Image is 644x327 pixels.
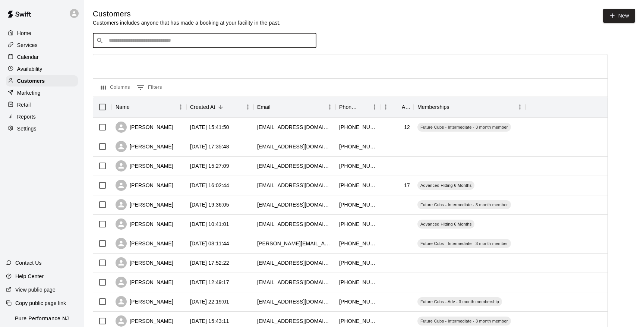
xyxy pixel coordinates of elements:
[417,200,511,209] div: Future Cubs - Intermediate - 3 month member
[17,77,45,85] p: Customers
[17,41,38,49] p: Services
[417,239,511,248] div: Future Cubs - Intermediate - 3 month member
[514,101,525,113] button: Menu
[93,19,281,26] p: Customers includes anyone that has made a booking at your facility in the past.
[6,75,78,87] a: Customers
[6,51,78,63] a: Calendar
[257,143,332,150] div: gibirobert1@gmail.com
[257,259,332,267] div: mmarchiano@me.com
[6,63,78,75] a: Availability
[257,97,271,117] div: Email
[17,89,41,97] p: Marketing
[242,101,253,113] button: Menu
[339,298,376,305] div: +19736103382
[17,53,39,61] p: Calendar
[112,97,186,117] div: Name
[257,240,332,247] div: rodia.michael@gmail.com
[116,277,173,288] div: [PERSON_NAME]
[15,286,56,293] p: View public page
[15,273,44,280] p: Help Center
[190,143,229,150] div: 2025-09-15 17:35:48
[257,201,332,208] div: lesliesalmonotr@gmail.com
[380,97,414,117] div: Age
[339,240,376,247] div: +17324399769
[17,29,31,37] p: Home
[190,182,229,189] div: 2025-09-03 16:02:44
[190,298,229,305] div: 2025-08-28 22:19:01
[130,102,140,112] button: Sort
[339,201,376,208] div: +12018411013
[417,297,502,306] div: Future Cubs - Adv - 3 month membership
[190,220,229,228] div: 2025-09-02 10:41:01
[17,101,31,109] p: Retail
[190,162,229,170] div: 2025-09-06 15:27:09
[93,9,281,19] h5: Customers
[190,123,229,131] div: 2025-09-16 15:41:50
[417,299,502,305] span: Future Cubs - Adv - 3 month membership
[116,122,173,133] div: [PERSON_NAME]
[116,141,173,152] div: [PERSON_NAME]
[339,220,376,228] div: +18624854357
[257,317,332,325] div: dinoulla@yahoo.com
[417,181,474,190] div: Advanced Hitting 6 Months
[15,299,66,307] p: Copy public page link
[339,317,376,325] div: +19738640727
[417,240,511,246] span: Future Cubs - Intermediate - 3 month member
[257,123,332,131] div: miragliakatie3@gmail.com
[449,102,460,112] button: Sort
[190,317,229,325] div: 2025-08-28 15:43:11
[339,97,359,117] div: Phone Number
[190,259,229,267] div: 2025-08-29 17:52:22
[15,259,42,267] p: Contact Us
[339,279,376,286] div: +12019788544
[175,101,186,113] button: Menu
[93,33,316,48] div: Search customers by name or email
[339,162,376,170] div: +18622079087
[215,102,226,112] button: Sort
[369,101,380,113] button: Menu
[17,65,42,73] p: Availability
[380,101,391,113] button: Menu
[339,259,376,267] div: +12012209736
[116,315,173,327] div: [PERSON_NAME]
[404,123,410,131] div: 12
[417,317,511,326] div: Future Cubs - Intermediate - 3 month member
[190,97,215,117] div: Created At
[135,82,164,94] button: Show filters
[417,202,511,208] span: Future Cubs - Intermediate - 3 month member
[391,102,402,112] button: Sort
[417,221,474,227] span: Advanced Hitting 6 Months
[116,296,173,307] div: [PERSON_NAME]
[17,113,36,120] p: Reports
[99,82,132,94] button: Select columns
[6,40,78,51] a: Services
[257,279,332,286] div: jersekid@gmail.com
[6,111,78,122] a: Reports
[257,220,332,228] div: jliquore@gmail.com
[417,97,449,117] div: Memberships
[257,298,332,305] div: melwojdala@gmail.com
[6,87,78,98] a: Marketing
[190,240,229,247] div: 2025-08-31 08:11:44
[339,182,376,189] div: +19739759514
[116,160,173,172] div: [PERSON_NAME]
[417,220,474,229] div: Advanced Hitting 6 Months
[6,123,78,134] a: Settings
[116,238,173,249] div: [PERSON_NAME]
[402,97,410,117] div: Age
[116,199,173,210] div: [PERSON_NAME]
[6,99,78,110] a: Retail
[417,318,511,324] span: Future Cubs - Intermediate - 3 month member
[116,97,130,117] div: Name
[253,97,335,117] div: Email
[417,182,474,188] span: Advanced Hitting 6 Months
[6,28,78,39] a: Home
[257,182,332,189] div: masonswilson.24@gmail.com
